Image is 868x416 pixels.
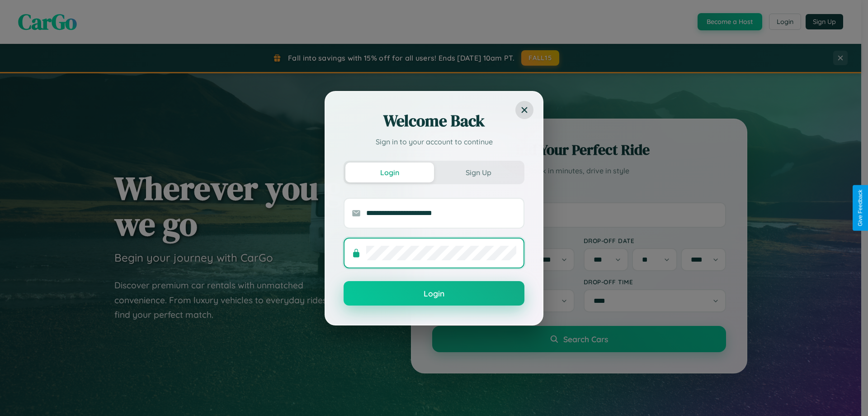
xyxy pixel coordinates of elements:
button: Login [345,163,434,182]
p: Sign in to your account to continue [344,136,524,147]
button: Sign Up [434,163,523,182]
button: Login [344,281,524,306]
div: Give Feedback [857,190,863,226]
h2: Welcome Back [344,110,524,132]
